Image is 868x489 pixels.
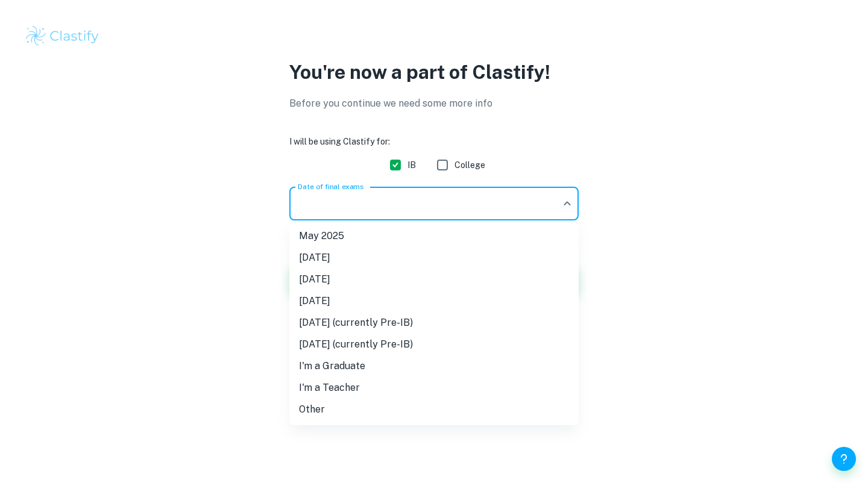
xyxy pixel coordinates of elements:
[289,247,579,269] li: [DATE]
[289,377,579,399] li: I'm a Teacher
[289,334,579,355] li: [DATE] (currently Pre-IB)
[289,355,579,377] li: I'm a Graduate
[289,290,579,312] li: [DATE]
[289,312,579,334] li: [DATE] (currently Pre-IB)
[289,269,579,290] li: [DATE]
[289,225,579,247] li: May 2025
[289,399,579,420] li: Other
